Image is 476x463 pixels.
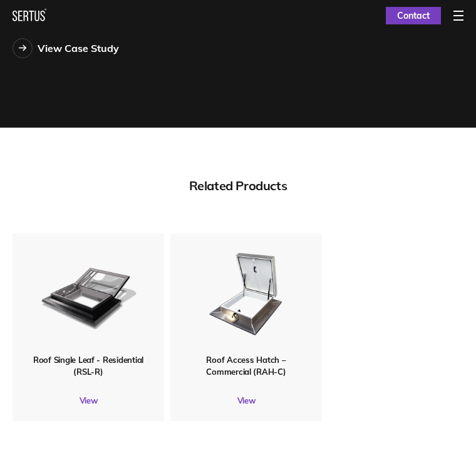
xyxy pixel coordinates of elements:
[33,355,143,376] span: Roof Single Leaf - Residential (RSL-R)
[38,42,119,54] div: View Case Study
[13,178,463,193] div: Related Products
[386,7,441,24] a: Contact
[206,355,286,376] span: Roof Access Hatch – Commercial (RAH-C)
[413,403,476,463] iframe: Chat Widget
[13,395,164,405] a: View
[170,395,322,405] a: View
[13,38,119,58] a: View Case Study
